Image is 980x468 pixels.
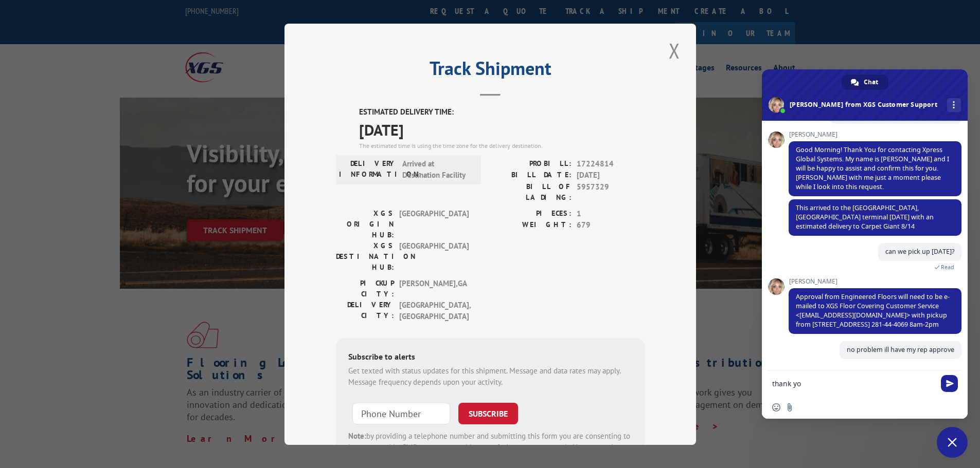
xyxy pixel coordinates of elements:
div: The estimated time is using the time zone for the delivery destination. [359,141,645,150]
span: [DATE] [577,170,645,181]
span: Good Morning! Thank You for contacting Xpress Global Systems. My name is [PERSON_NAME] and I will... [796,145,949,191]
button: Close modal [666,36,683,65]
div: by providing a telephone number and submitting this form you are consenting to be contacted by SM... [348,430,632,465]
span: This arrived to the [GEOGRAPHIC_DATA], [GEOGRAPHIC_DATA] terminal [DATE] with an estimated delive... [796,203,934,231]
span: [PERSON_NAME] [789,278,961,285]
label: XGS DESTINATION HUB: [336,240,394,272]
label: DELIVERY INFORMATION: [339,158,397,181]
span: Send a file [786,403,794,411]
label: DELIVERY CITY: [336,299,394,322]
span: [PERSON_NAME] , GA [399,277,469,299]
span: [GEOGRAPHIC_DATA] , [GEOGRAPHIC_DATA] [399,299,469,322]
label: PICKUP CITY: [336,277,394,299]
strong: Note: [348,430,366,440]
label: WEIGHT: [490,219,572,231]
label: ESTIMATED DELIVERY TIME: [359,106,645,118]
div: Subscribe to alerts [348,350,632,365]
a: Close chat [937,427,968,458]
span: Arrived at Destination Facility [402,158,472,181]
span: Send [941,375,958,392]
span: can we pick up [DATE]? [885,247,954,256]
span: [GEOGRAPHIC_DATA] [399,208,469,240]
span: 17224814 [577,158,645,170]
label: BILL OF LADING: [490,181,572,202]
span: Chat [864,74,878,90]
span: [GEOGRAPHIC_DATA] [399,240,469,272]
span: Approval from Engineered Floors will need to be e-mailed to XGS Floor Covering Customer Service <... [796,292,950,329]
span: [PERSON_NAME] [789,131,961,138]
span: [DATE] [359,118,645,141]
span: 679 [577,219,645,231]
a: Chat [842,74,888,90]
label: PIECES: [490,208,572,219]
button: SUBSCRIBE [458,402,518,424]
label: BILL DATE: [490,170,572,181]
span: 5957329 [577,181,645,202]
input: Phone Number [352,402,450,424]
span: Insert an emoji [772,403,780,411]
span: 1 [577,208,645,219]
label: PROBILL: [490,158,572,170]
span: no problem ill have my rep approve [847,345,954,354]
div: Get texted with status updates for this shipment. Message and data rates may apply. Message frequ... [348,365,632,388]
textarea: Compose your message... [772,370,937,396]
span: Read [941,264,954,271]
label: XGS ORIGIN HUB: [336,208,394,240]
h2: Track Shipment [336,61,645,81]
